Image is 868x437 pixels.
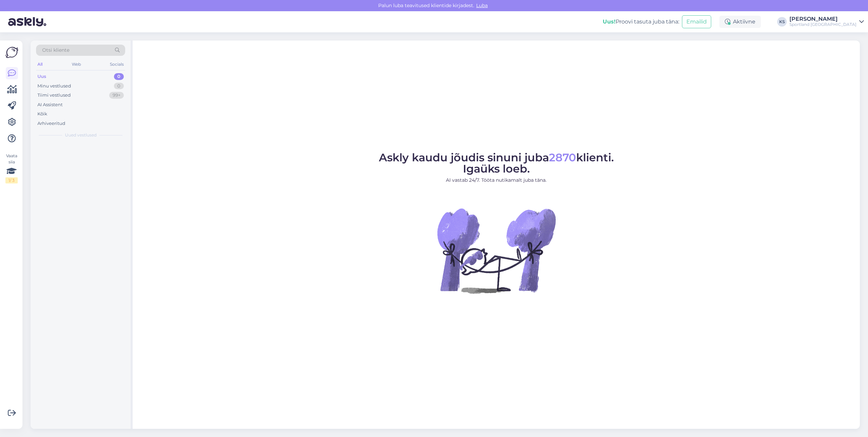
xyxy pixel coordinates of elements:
div: All [36,60,44,69]
div: 99+ [109,92,124,99]
button: Emailid [682,15,711,28]
div: 0 [114,73,124,80]
div: 1 / 3 [5,177,18,183]
span: Otsi kliente [42,47,69,54]
img: Askly Logo [5,46,18,59]
div: [PERSON_NAME] [789,16,856,22]
div: Arhiveeritud [37,120,65,127]
a: [PERSON_NAME]Sportland [GEOGRAPHIC_DATA] [789,16,864,27]
div: 0 [114,83,124,90]
div: KS [777,17,787,27]
div: Vaata siia [5,153,18,183]
div: Aktiivne [719,16,761,28]
div: Socials [108,60,125,69]
span: 2870 [549,151,576,164]
span: Uued vestlused [65,132,97,138]
span: Askly kaudu jõudis sinuni juba klienti. Igaüks loeb. [379,151,614,175]
div: Sportland [GEOGRAPHIC_DATA] [789,22,856,27]
p: AI vastab 24/7. Tööta nutikamalt juba täna. [379,177,614,184]
div: Kõik [37,111,47,117]
div: Minu vestlused [37,83,71,90]
img: No Chat active [435,189,557,312]
b: Uus! [603,18,616,25]
div: Uus [37,73,46,80]
div: Web [70,60,82,69]
div: AI Assistent [37,101,63,108]
div: Tiimi vestlused [37,92,71,99]
span: Luba [474,2,490,9]
div: Proovi tasuta juba täna: [603,18,679,26]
